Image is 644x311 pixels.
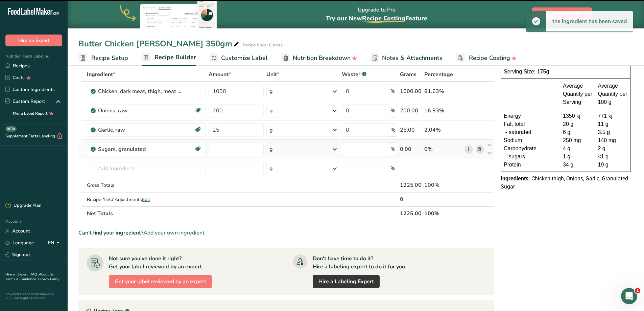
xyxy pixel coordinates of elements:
div: g [269,107,273,115]
span: Edit [142,196,150,203]
div: Upgrade Plan [5,202,41,209]
div: 140 mg [598,136,628,145]
div: Gross Totals [87,182,206,189]
span: Carbohydrate [504,145,536,153]
span: Recipe Costing [469,53,510,63]
button: Upgrade to Pro [532,7,592,21]
div: 0 [400,195,422,203]
span: Recipe Builder [154,53,196,62]
span: 1 [635,288,640,293]
div: Butter Chicken [PERSON_NAME] 350gm [78,38,240,50]
a: Recipe Builder [142,50,196,66]
a: Terms & Conditions . [6,277,38,282]
div: BETA [5,126,17,132]
span: Fat, total [504,120,525,128]
a: Nutrition Breakdown [281,50,357,66]
div: EN [48,239,62,247]
div: g [269,87,273,95]
span: Percentage [424,70,453,79]
span: Energy [504,112,521,120]
span: Get your label reviewed by an expert [115,277,206,286]
span: Notes & Attachments [382,53,443,63]
div: <1 g [598,153,628,161]
a: Recipe Costing [456,50,517,66]
a: Notes & Attachments [371,50,443,66]
input: Add Ingredient [87,162,206,175]
div: Garlic, raw [98,126,183,134]
div: 16.33% [424,107,462,115]
div: Serving Size: 175g [504,68,627,76]
div: 34 g [563,161,593,169]
div: Average Quantity per Serving [563,82,593,106]
div: g [269,126,273,134]
span: Ingredient [87,70,115,79]
div: 771 kj [598,112,628,120]
span: Customize Label [221,53,268,63]
span: Unit [266,70,279,79]
div: Upgrade to Pro [326,0,427,28]
div: g [269,164,273,173]
div: 4 g [563,145,593,153]
div: 25.00 [400,126,422,134]
span: saturated [509,128,531,136]
div: 3.5 g [598,128,628,136]
a: i [464,145,473,154]
div: 11 g [598,120,628,128]
div: 200.00 [400,107,422,115]
div: Powered By FoodLabelMaker © 2025 All Rights Reserved [5,292,62,300]
div: 2.04% [424,126,462,134]
span: Nutrition Breakdown [293,53,351,63]
th: 100% [423,206,463,220]
div: Don't have time to do it? Hire a labeling expert to do it for you [313,254,405,271]
iframe: Intercom live chat [621,288,637,304]
div: 20 g [563,120,593,128]
div: 1000.00 [400,87,422,95]
div: Sugars, granulated [98,145,183,153]
div: 250 mg [563,136,593,145]
div: 81.63% [424,87,462,95]
span: Grams [400,70,416,79]
a: Customize Label [210,50,268,66]
th: Net Totals [86,206,399,220]
div: 1 g [563,153,593,161]
span: Recipe Setup [91,53,128,63]
a: FAQ . [31,272,39,277]
button: Get your label reviewed by an expert [109,275,212,288]
div: Can't find your ingredient? [78,229,494,237]
span: Upgrade to Pro [543,10,581,18]
button: Hire an Expert [5,35,62,46]
span: Chicken thigh, Onions, Garlic, Granulated Sugar [501,175,628,190]
div: 6 g [563,128,593,136]
th: 1225.00 [399,206,423,220]
div: - [504,153,509,161]
div: the ingredient has been saved [546,11,633,31]
div: g [269,145,273,153]
div: 100% [424,181,462,189]
div: 0% [424,145,462,153]
div: 0.00 [400,145,422,153]
span: Protein [504,161,521,169]
div: 1225.00 [400,181,422,189]
span: Try our New Feature [326,14,427,22]
div: Chicken, dark meat, thigh, meat and skin, with added solution, cooked, roasted [98,87,183,95]
a: Hire a Labeling Expert [313,275,380,288]
div: Onions, raw [98,107,183,115]
div: 2 g [598,145,628,153]
div: Not sure you've done it right? Get your label reviewed by an expert [109,254,202,271]
a: Recipe Setup [78,50,128,66]
a: About Us . [5,272,54,282]
div: 19 g [598,161,628,169]
span: Sodium [504,136,522,145]
div: - [504,128,509,136]
a: Privacy Policy [38,277,59,282]
span: Amount [209,70,231,79]
div: Recipe Code: Curries [243,42,283,48]
div: 1350 kj [563,112,593,120]
div: Recipe Yield Adjustments [87,196,206,203]
span: sugars [509,153,525,161]
div: Average Quantity per 100 g [598,82,628,106]
span: Add your own ingredient [143,229,205,237]
span: Recipe Costing [362,14,405,22]
div: Custom Report [5,98,45,105]
span: Ingredients: [501,175,530,182]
